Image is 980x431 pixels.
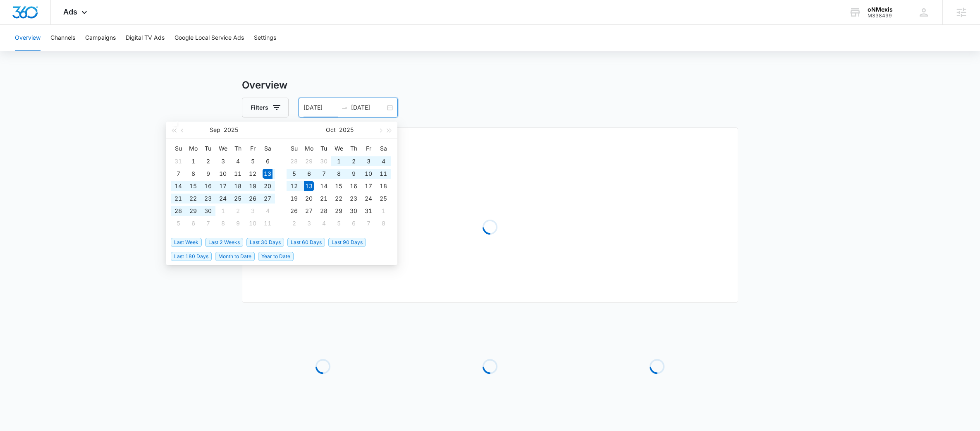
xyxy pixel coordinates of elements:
td: 2025-09-18 [230,180,245,192]
td: 2025-10-06 [186,217,201,230]
td: 2025-09-19 [245,180,260,192]
td: 2025-10-19 [287,192,301,205]
td: 2025-10-07 [201,217,215,230]
button: Channels [50,25,75,51]
div: 30 [319,156,329,166]
button: Campaigns [85,25,116,51]
td: 2025-10-10 [361,168,376,180]
td: 2025-10-03 [361,155,376,168]
div: 7 [363,218,373,228]
div: 28 [289,156,299,166]
div: 4 [319,218,329,228]
div: 4 [378,156,388,166]
div: 9 [233,218,243,228]
td: 2025-10-20 [301,192,316,205]
td: 2025-09-12 [245,168,260,180]
th: Th [230,142,245,155]
td: 2025-09-15 [186,180,201,192]
div: 11 [233,169,243,179]
button: 2025 [339,122,354,138]
td: 2025-10-31 [361,205,376,217]
button: Overview [15,25,41,51]
td: 2025-10-18 [376,180,391,192]
td: 2025-11-06 [346,217,361,230]
div: 3 [363,156,373,166]
td: 2025-09-04 [230,155,245,168]
td: 2025-10-06 [301,168,316,180]
td: 2025-09-27 [260,192,275,205]
div: 12 [248,169,258,179]
td: 2025-10-25 [376,192,391,205]
td: 2025-09-30 [316,155,331,168]
th: We [215,142,230,155]
td: 2025-09-30 [201,205,215,217]
div: 29 [188,206,198,216]
td: 2025-09-06 [260,155,275,168]
td: 2025-09-21 [171,192,186,205]
th: Mo [301,142,316,155]
td: 2025-10-08 [215,217,230,230]
td: 2025-10-05 [287,168,301,180]
div: 10 [248,218,258,228]
td: 2025-10-30 [346,205,361,217]
th: Fr [361,142,376,155]
td: 2025-10-24 [361,192,376,205]
div: 1 [334,156,344,166]
td: 2025-10-11 [376,168,391,180]
td: 2025-09-10 [215,168,230,180]
td: 2025-10-12 [287,180,301,192]
td: 2025-09-26 [245,192,260,205]
td: 2025-08-31 [171,155,186,168]
td: 2025-10-09 [230,217,245,230]
div: 6 [349,218,359,228]
td: 2025-09-28 [287,155,301,168]
div: 9 [349,169,359,179]
div: 2 [233,206,243,216]
div: 1 [218,206,228,216]
div: 26 [248,194,258,204]
td: 2025-11-08 [376,217,391,230]
div: 19 [248,181,258,191]
span: Last 90 Days [328,238,366,247]
td: 2025-10-21 [316,192,331,205]
th: Su [171,142,186,155]
td: 2025-10-09 [346,168,361,180]
div: 20 [304,194,314,204]
td: 2025-09-29 [301,155,316,168]
td: 2025-09-03 [215,155,230,168]
div: 14 [319,181,329,191]
td: 2025-09-24 [215,192,230,205]
div: 21 [319,194,329,204]
div: 18 [378,181,388,191]
td: 2025-10-17 [361,180,376,192]
td: 2025-11-04 [316,217,331,230]
div: 7 [203,218,213,228]
th: Tu [316,142,331,155]
div: 11 [263,218,272,228]
input: End date [351,103,385,112]
div: 1 [188,156,198,166]
div: 2 [349,156,359,166]
span: Ads [63,7,77,16]
div: 6 [188,218,198,228]
td: 2025-09-14 [171,180,186,192]
td: 2025-10-07 [316,168,331,180]
td: 2025-11-03 [301,217,316,230]
div: 16 [203,181,213,191]
td: 2025-10-04 [260,205,275,217]
div: 10 [218,169,228,179]
td: 2025-10-13 [301,180,316,192]
td: 2025-10-23 [346,192,361,205]
div: 17 [218,181,228,191]
span: Last 180 Days [171,252,212,261]
span: Last 2 Weeks [205,238,243,247]
td: 2025-10-27 [301,205,316,217]
td: 2025-09-23 [201,192,215,205]
td: 2025-09-25 [230,192,245,205]
td: 2025-10-04 [376,155,391,168]
div: 30 [203,206,213,216]
button: Google Local Service Ads [174,25,244,51]
td: 2025-09-11 [230,168,245,180]
div: 15 [334,181,344,191]
td: 2025-10-10 [245,217,260,230]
